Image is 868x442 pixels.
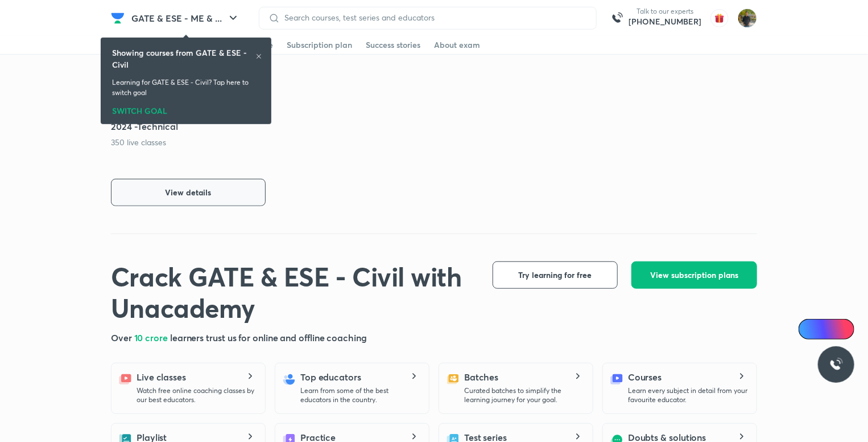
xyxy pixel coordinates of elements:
[434,39,480,51] div: About exam
[606,7,629,30] img: call-us
[464,370,498,384] h5: Batches
[300,386,420,404] p: Learn from some of the best educators in the country.
[112,77,260,98] p: Learning for GATE & ESE - Civil? Tap here to switch goal
[629,16,701,27] a: [PHONE_NUMBER]
[631,261,757,289] button: View subscription plans
[170,331,367,343] span: learners trust us for online and offline coaching
[710,9,729,27] img: avatar
[280,13,587,22] input: Search courses, test series and educators
[493,261,618,289] button: Try learning for free
[112,47,255,71] h6: Showing courses from GATE & ESE - Civil
[287,36,352,54] a: Subscription plan
[137,386,256,404] p: Watch free online coaching classes by our best educators.
[137,370,186,384] h5: Live classes
[111,137,167,148] p: 350 live classes
[628,386,747,404] p: Learn every subject in detail from your favourite educator.
[628,370,662,384] h5: Courses
[519,269,592,281] span: Try learning for free
[629,7,701,16] p: Talk to our experts
[134,331,170,343] span: 10 crore
[366,39,420,51] div: Success stories
[300,370,361,384] h5: Top educators
[650,269,738,281] span: View subscription plans
[817,325,848,334] span: Ai Doubts
[111,11,125,25] img: Company Logo
[111,331,134,343] span: Over
[799,319,854,339] a: Ai Doubts
[287,39,352,51] div: Subscription plan
[738,9,757,28] img: shubham rawat
[805,325,815,334] img: Icon
[829,358,843,371] img: ttu
[434,36,480,54] a: About exam
[125,7,247,30] button: GATE & ESE - ME & ...
[111,261,474,324] h1: Crack GATE & ESE - Civil with Unacademy
[366,36,420,54] a: Success stories
[111,179,266,206] button: View details
[166,187,212,198] span: View details
[464,386,584,404] p: Curated batches to simplify the learning journey for your goal.
[112,103,260,115] div: SWITCH GOAL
